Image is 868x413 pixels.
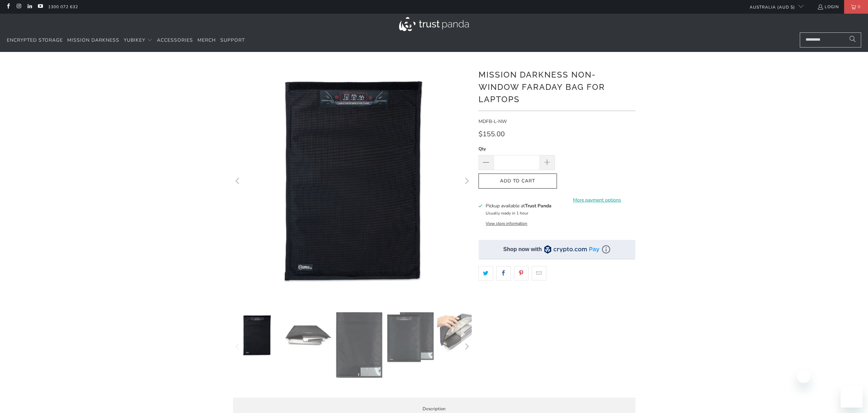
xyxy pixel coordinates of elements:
[437,312,485,353] img: Mission Darkness Non-Window Faraday Bag for Laptops - Trust Panda
[461,62,472,301] button: Next
[197,37,216,43] span: Merch
[399,17,469,31] img: Trust Panda Australia
[486,178,550,184] span: Add to Cart
[124,37,145,43] span: YubiKey
[37,4,43,10] a: Trust Panda Australia on YouTube
[233,312,244,382] button: Previous
[479,118,507,125] span: MDFB-L-NW
[233,312,281,359] img: Mission Darkness Non-Window Faraday Bag for Laptops
[514,266,529,280] a: Share this on Pinterest
[7,32,245,49] nav: Translation missing: en.navigation.header.main_nav
[7,32,63,49] a: Encrypted Storage
[220,37,245,43] span: Support
[48,3,78,11] a: 1300 072 632
[7,37,63,43] span: Encrypted Storage
[479,145,555,153] label: Qty
[844,32,861,47] button: Search
[525,203,551,209] b: Trust Panda
[67,37,119,43] span: Mission Darkness
[486,221,527,226] button: View store information
[157,37,193,43] span: Accessories
[800,32,861,47] input: Search...
[335,312,383,378] img: Mission Darkness Non-Window Faraday Bag for Laptops - Trust Panda
[27,4,32,10] a: Trust Panda Australia on LinkedIn
[532,266,546,280] a: Email this to a friend
[503,246,542,253] div: Shop now with
[479,174,557,189] button: Add to Cart
[220,32,245,49] a: Support
[386,312,434,363] img: Mission Darkness Non-Window Faraday Bag for Laptops - Trust Panda
[479,129,505,139] span: $155.00
[233,62,472,301] a: Mission Darkness Non-Window Faraday Bag for Laptops
[16,4,21,10] a: Trust Panda Australia on Instagram
[284,312,332,359] img: Mission Darkness Non-Window Faraday Bag for Laptops - Trust Panda
[817,3,839,11] a: Login
[197,32,216,49] a: Merch
[157,32,193,49] a: Accessories
[841,386,863,408] iframe: Button to launch messaging window
[479,266,493,280] a: Share this on Twitter
[233,62,244,301] button: Previous
[479,67,635,106] h1: Mission Darkness Non-Window Faraday Bag for Laptops
[559,196,635,204] a: More payment options
[486,202,551,209] h3: Pickup available at
[5,4,11,10] a: Trust Panda Australia on Facebook
[67,32,119,49] a: Mission Darkness
[461,312,472,382] button: Next
[486,210,528,216] small: Usually ready in 1 hour
[797,369,810,383] iframe: Close message
[496,266,511,280] a: Share this on Facebook
[124,32,152,49] summary: YubiKey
